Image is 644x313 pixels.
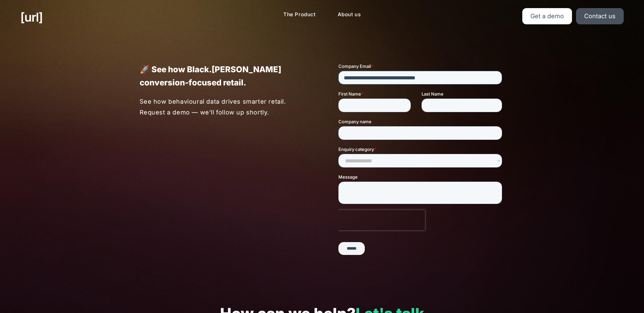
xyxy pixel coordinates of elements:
[576,8,624,24] a: Contact us
[20,8,43,26] a: [URL]
[278,8,321,21] a: The Product
[140,63,306,89] p: 🚀 See how Black.[PERSON_NAME] conversion-focused retail.
[140,96,306,118] p: See how behavioural data drives smarter retail. Request a demo — we’ll follow up shortly.
[338,63,505,261] iframe: Form 1
[522,8,572,24] a: Get a demo
[332,8,366,21] a: About us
